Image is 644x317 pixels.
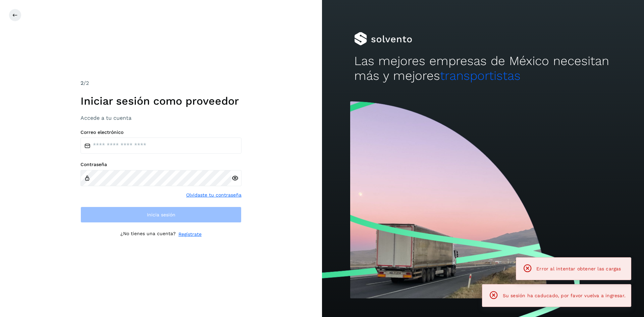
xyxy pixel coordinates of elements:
[80,79,241,87] div: /2
[186,192,241,199] a: Olvidaste tu contraseña
[147,212,175,217] span: Inicia sesión
[354,54,612,84] h2: Las mejores empresas de México necesitan más y mejores
[80,95,241,107] h1: Iniciar sesión como proveedor
[80,115,241,121] h3: Accede a tu cuenta
[80,80,84,86] span: 2
[178,231,202,238] a: Regístrate
[80,162,241,167] label: Contraseña
[120,231,176,238] p: ¿No tienes una cuenta?
[440,68,521,83] span: transportistas
[80,207,241,223] button: Inicia sesión
[536,266,621,271] span: Error al intentar obtener las cargas
[503,293,626,298] span: Su sesión ha caducado, por favor vuelva a ingresar.
[80,129,241,135] label: Correo electrónico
